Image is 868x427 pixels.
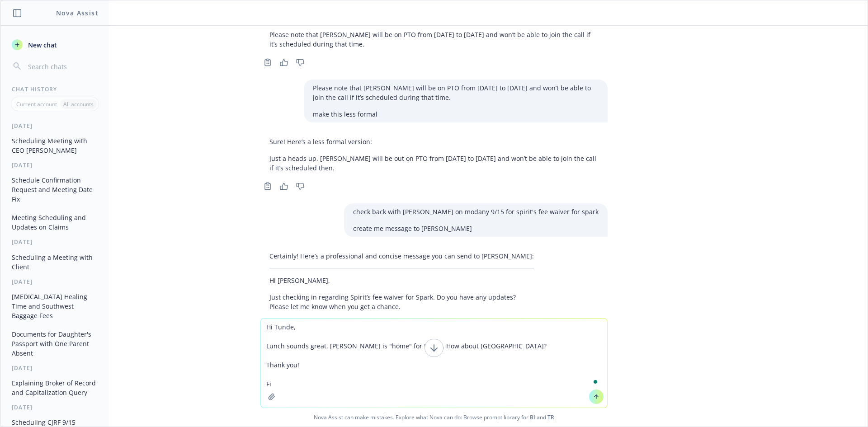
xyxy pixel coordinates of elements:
[313,109,599,119] p: make this less formal
[269,292,534,311] p: Just checking in regarding Spirit’s fee waiver for Spark. Do you have any updates? Please let me ...
[530,413,535,421] a: BI
[8,133,102,158] button: Scheduling Meeting with CEO [PERSON_NAME]
[8,210,102,235] button: Meeting Scheduling and Updates on Claims
[264,182,272,190] svg: Copy to clipboard
[1,278,109,286] div: [DATE]
[16,100,57,108] p: Current account
[1,404,109,411] div: [DATE]
[8,375,102,400] button: Explaining Broker of Record and Capitalization Query
[56,8,99,18] h1: Nova Assist
[1,85,109,93] div: Chat History
[293,180,307,192] button: Thumbs down
[4,408,864,427] span: Nova Assist can make mistakes. Explore what Nova can do: Browse prompt library for and
[1,161,109,169] div: [DATE]
[353,224,599,233] p: create me message to [PERSON_NAME]
[1,364,109,372] div: [DATE]
[269,276,534,285] p: Hi [PERSON_NAME],
[26,60,98,73] input: Search chats
[63,100,94,108] p: All accounts
[8,173,102,206] button: Schedule Confirmation Request and Meeting Date Fix
[269,30,599,49] p: Please note that [PERSON_NAME] will be on PTO from [DATE] to [DATE] and won’t be able to join the...
[8,327,102,361] button: Documents for Daughter's Passport with One Parent Absent
[293,56,307,69] button: Thumbs down
[8,250,102,274] button: Scheduling a Meeting with Client
[353,207,599,216] p: check back with [PERSON_NAME] on modany 9/15 for spirit's fee waiver for spark
[269,154,599,173] p: Just a heads up, [PERSON_NAME] will be out on PTO from [DATE] to [DATE] and won’t be able to join...
[8,289,102,323] button: [MEDICAL_DATA] Healing Time and Southwest Baggage Fees
[1,122,109,130] div: [DATE]
[261,319,607,408] textarea: To enrich screen reader interactions, please activate Accessibility in Grammarly extension settings
[269,137,599,146] p: Sure! Here’s a less formal version:
[8,37,102,53] button: New chat
[264,58,272,66] svg: Copy to clipboard
[1,238,109,246] div: [DATE]
[313,83,599,102] p: Please note that [PERSON_NAME] will be on PTO from [DATE] to [DATE] and won’t be able to join the...
[269,251,534,261] p: Certainly! Here’s a professional and concise message you can send to [PERSON_NAME]:
[26,40,57,50] span: New chat
[547,413,554,421] a: TR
